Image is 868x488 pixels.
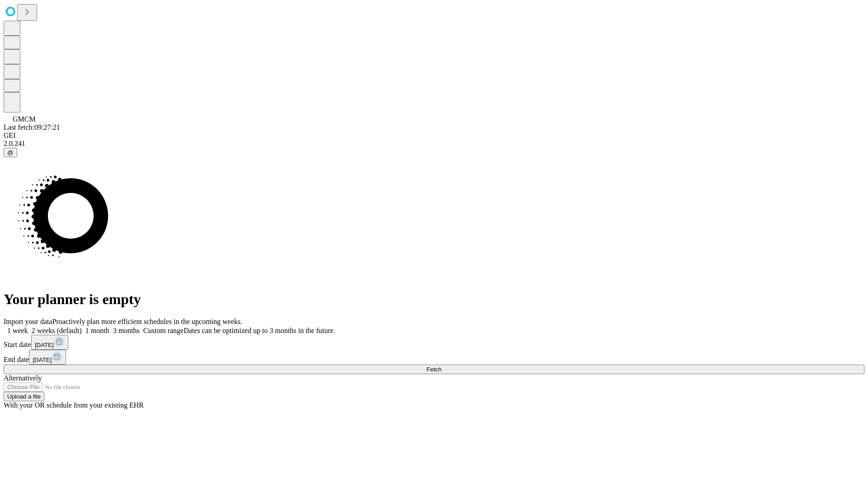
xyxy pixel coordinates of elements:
[85,327,109,334] span: 1 month
[4,392,44,401] button: Upload a file
[7,327,28,334] span: 1 week
[143,327,184,334] span: Custom range
[33,357,52,363] span: [DATE]
[4,401,144,409] span: With your OR schedule from your existing EHR
[35,342,54,348] span: [DATE]
[4,291,864,308] h1: Your planner is empty
[4,350,864,365] div: End date
[31,335,68,350] button: [DATE]
[184,327,335,334] span: Dates can be optimized up to 3 months in the future.
[13,115,36,123] span: GMCM
[4,318,52,325] span: Import your data
[4,374,42,382] span: Alternatively
[4,335,864,350] div: Start date
[29,350,66,365] button: [DATE]
[4,123,60,131] span: Last fetch: 09:27:21
[52,318,242,325] span: Proactively plan more efficient schedules in the upcoming weeks.
[4,365,864,374] button: Fetch
[4,131,864,140] div: GEI
[4,148,17,157] button: @
[426,366,441,373] span: Fetch
[32,327,82,334] span: 2 weeks (default)
[113,327,140,334] span: 3 months
[4,140,864,148] div: 2.0.241
[7,149,14,156] span: @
